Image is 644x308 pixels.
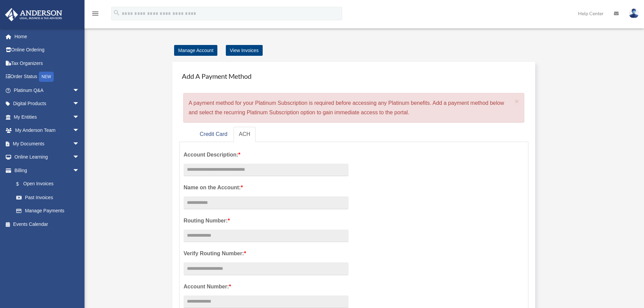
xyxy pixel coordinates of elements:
button: Close [515,98,519,105]
label: Account Description: [184,150,349,160]
img: User Pic [629,8,639,18]
div: A payment method for your Platinum Subscription is required before accessing any Platinum benefit... [183,93,524,123]
label: Verify Routing Number: [184,249,349,258]
a: Manage Payments [9,204,86,218]
a: Platinum Q&Aarrow_drop_down [5,84,90,97]
span: arrow_drop_down [73,137,86,151]
a: Past Invoices [9,191,90,204]
h4: Add A Payment Method [179,69,528,84]
a: Home [5,30,90,43]
label: Name on the Account: [184,183,349,192]
a: Online Ordering [5,43,90,57]
img: Anderson Advisors Platinum Portal [3,8,64,21]
a: My Anderson Teamarrow_drop_down [5,124,90,137]
a: Billingarrow_drop_down [5,164,90,177]
a: View Invoices [226,45,263,56]
span: arrow_drop_down [73,124,86,138]
a: Manage Account [174,45,217,56]
a: Online Learningarrow_drop_down [5,150,90,164]
a: Order StatusNEW [5,70,90,84]
i: menu [91,9,99,18]
i: search [113,9,120,17]
a: Digital Productsarrow_drop_down [5,97,90,111]
span: × [515,97,519,105]
div: NEW [39,72,54,82]
span: arrow_drop_down [73,97,86,111]
a: Credit Card [194,127,233,142]
a: Events Calendar [5,217,90,231]
span: arrow_drop_down [73,150,86,164]
label: Account Number: [184,282,349,291]
a: menu [91,12,99,18]
span: arrow_drop_down [73,84,86,97]
span: arrow_drop_down [73,164,86,177]
span: arrow_drop_down [73,110,86,124]
a: ACH [234,127,256,142]
a: Tax Organizers [5,56,90,70]
a: $Open Invoices [9,177,90,191]
span: $ [20,180,23,188]
a: My Entitiesarrow_drop_down [5,110,90,124]
label: Routing Number: [184,216,349,226]
a: My Documentsarrow_drop_down [5,137,90,150]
